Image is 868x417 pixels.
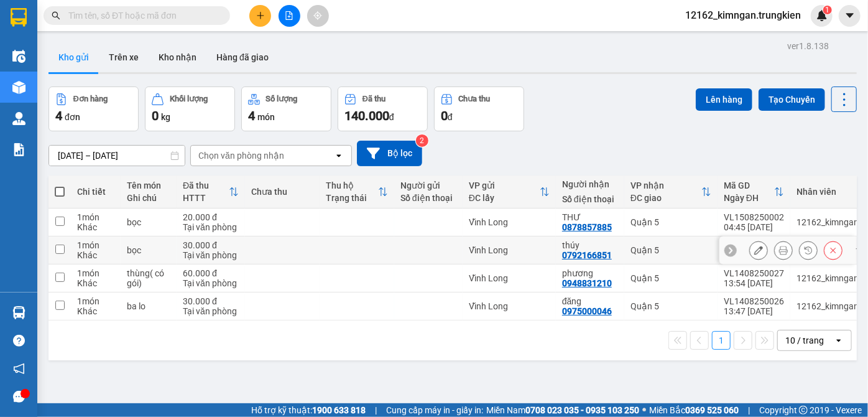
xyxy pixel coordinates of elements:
span: | [375,403,377,417]
span: Miền Nam [486,403,639,417]
div: bọc [127,245,170,255]
div: đăng [562,296,618,306]
button: Bộ lọc [357,141,422,166]
div: Khác [77,278,114,288]
div: Quận 5 [630,301,711,311]
div: thùng( có gói) [127,268,170,288]
div: 04:45 [DATE] [724,222,784,232]
div: Sửa đơn hàng [749,241,768,260]
button: Số lượng4món [241,87,331,131]
div: Số lượng [266,95,298,103]
div: HTTT [183,193,229,203]
span: 1 [825,6,829,14]
span: message [13,391,25,403]
strong: 0369 525 060 [685,405,739,415]
input: Select a date range. [49,146,185,166]
div: 1 món [77,212,114,222]
div: Tại văn phòng [183,250,239,260]
div: VL1508250002 [724,212,784,222]
button: Chưa thu0đ [434,87,524,131]
div: Mã GD [724,180,774,190]
div: Vĩnh Long [469,273,550,283]
input: Tìm tên, số ĐT hoặc mã đơn [68,9,215,22]
div: Khối lượng [170,95,208,103]
div: Khác [77,306,114,316]
span: 4 [55,108,62,123]
div: Đơn hàng [73,95,108,103]
div: Trạng thái [326,193,378,203]
span: 0 [152,108,159,123]
div: Đã thu [362,95,386,103]
span: Cung cấp máy in - giấy in: [386,403,483,417]
strong: 0708 023 035 - 0935 103 250 [525,405,639,415]
div: VP gửi [469,180,540,190]
div: 1 món [77,268,114,278]
th: Toggle SortBy [718,176,790,208]
div: 10 / trang [785,334,824,347]
button: Lên hàng [696,88,752,111]
button: Đơn hàng4đơn [48,87,139,131]
div: 30.000 đ [183,296,239,306]
span: caret-down [844,10,856,21]
div: 13:47 [DATE] [724,306,784,316]
span: plus [256,11,265,20]
div: Ngày ĐH [724,193,774,203]
span: 4 [248,108,255,123]
th: Toggle SortBy [463,176,556,208]
div: Đã thu [183,180,229,190]
div: 60.000 đ [183,268,239,278]
div: ba lo [127,301,170,311]
sup: 1 [823,6,832,14]
div: 20.000 đ [183,212,239,222]
span: Miền Bắc [649,403,739,417]
span: file-add [285,11,293,20]
img: warehouse-icon [12,50,25,63]
div: 0878857885 [562,222,612,232]
img: warehouse-icon [12,112,25,125]
button: Đã thu140.000đ [338,87,428,131]
div: phương [562,268,618,278]
div: VP nhận [630,180,701,190]
div: 20.000 [9,65,74,93]
span: | [748,403,750,417]
button: Hàng đã giao [206,42,279,72]
div: Vĩnh Long [11,11,72,40]
div: Quận 5 [630,217,711,227]
span: search [52,11,60,20]
div: ver 1.8.138 [787,39,829,53]
img: icon-new-feature [816,10,828,21]
div: Ghi chú [127,193,170,203]
div: 1 món [77,296,114,306]
div: Số điện thoại [562,194,618,204]
button: 1 [712,331,731,350]
span: đơn [65,112,80,122]
div: Chưa thu [251,187,313,197]
img: solution-icon [12,143,25,156]
div: VL1408250026 [724,296,784,306]
div: Vĩnh Long [469,245,550,255]
span: 140.000 [344,108,389,123]
div: 13:54 [DATE] [724,278,784,288]
div: Khác [77,250,114,260]
div: Chi tiết [77,187,114,197]
th: Toggle SortBy [624,176,718,208]
svg: open [334,151,344,161]
div: Vĩnh Long [469,301,550,311]
div: Tại văn phòng [183,278,239,288]
div: bọc [127,217,170,227]
div: 0948831210 [562,278,612,288]
div: 0878857885 [81,40,181,58]
div: Chưa thu [459,95,491,103]
sup: 2 [416,134,428,147]
span: copyright [799,406,808,415]
div: Tại văn phòng [183,222,239,232]
div: Số điện thoại [400,193,456,203]
span: Nhận: [81,12,111,25]
div: 0792166851 [562,250,612,260]
span: món [257,112,275,122]
span: đ [448,112,453,122]
span: kg [161,112,170,122]
div: Quận 5 [630,245,711,255]
div: Vĩnh Long [469,217,550,227]
button: Trên xe [99,42,149,72]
